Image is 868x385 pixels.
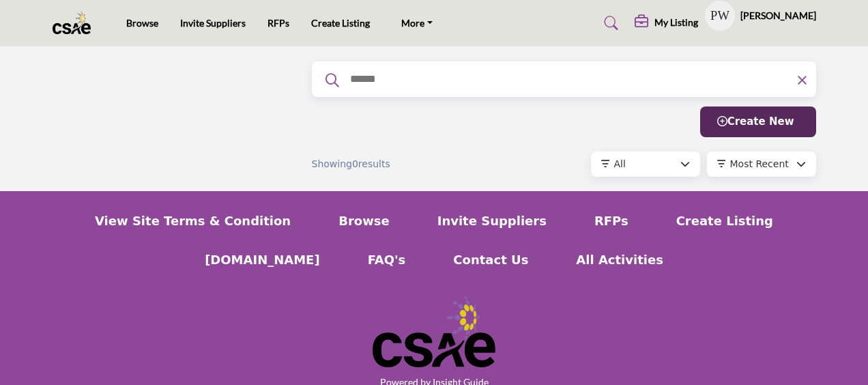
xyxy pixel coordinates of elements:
[205,251,320,269] a: [DOMAIN_NAME]
[53,12,98,34] img: site Logo
[95,212,291,230] a: View Site Terms & Condition
[338,212,390,230] a: Browse
[311,17,370,29] a: Create Listing
[635,15,698,31] div: My Listing
[717,115,794,128] span: Create New
[126,17,158,29] a: Browse
[705,1,735,31] button: Show hide supplier dropdown
[352,158,358,169] span: 0
[437,212,547,230] a: Invite Suppliers
[700,106,816,137] button: Create New
[676,212,773,230] a: Create Listing
[453,251,528,269] a: Contact Us
[180,17,246,29] a: Invite Suppliers
[740,9,816,23] h5: [PERSON_NAME]
[614,158,626,169] span: All
[654,16,698,29] h5: My Listing
[373,296,495,368] img: No Site Logo
[312,157,463,171] div: Showing results
[730,158,789,169] span: Most Recent
[591,12,627,34] a: Search
[368,251,406,269] a: FAQ's
[267,17,289,29] a: RFPs
[576,251,663,269] a: All Activities
[594,212,628,230] a: RFPs
[392,14,442,33] a: More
